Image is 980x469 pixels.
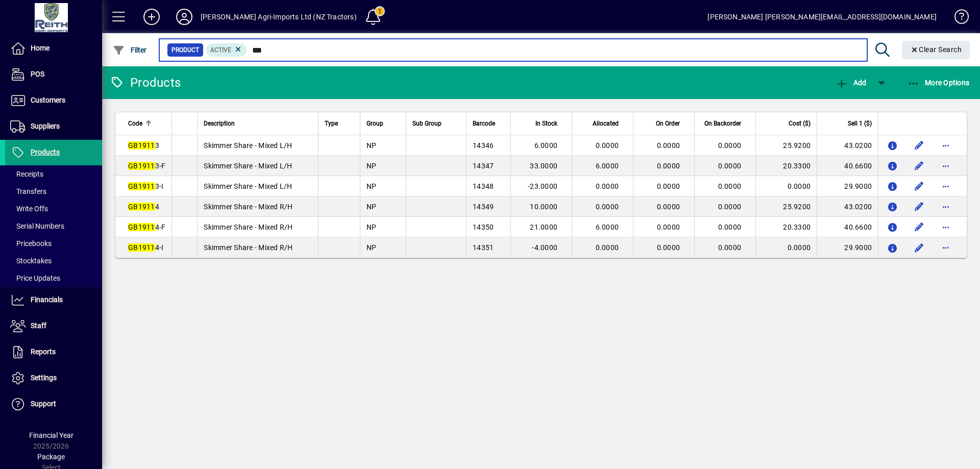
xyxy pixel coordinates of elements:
span: 14347 [473,162,494,170]
td: 20.3300 [755,156,817,176]
span: 0.0000 [718,162,742,170]
em: GB1911 [128,223,155,231]
span: 14346 [473,141,494,150]
button: Filter [110,41,150,59]
button: Add [135,8,168,26]
span: Package [37,453,65,461]
div: Allocated [578,118,628,129]
span: 3-I [128,182,163,190]
span: NP [366,162,377,170]
div: On Order [640,118,689,129]
span: NP [366,223,377,231]
span: 21.0000 [530,223,557,231]
span: Financial Year [29,431,73,439]
em: GB1911 [128,162,155,170]
span: Skimmer Share - Mixed R/H [204,243,292,252]
span: Support [31,400,56,408]
a: Write Offs [5,200,102,217]
span: Barcode [473,118,495,129]
span: Product [171,45,199,55]
td: 43.0200 [817,135,878,156]
span: 0.0000 [718,243,742,252]
button: Edit [911,239,927,256]
span: Price Updates [10,274,60,282]
button: More options [938,137,954,154]
span: 0.0000 [718,182,742,190]
td: 20.3300 [755,217,817,237]
button: Edit [911,158,927,174]
span: Group [366,118,383,129]
a: Settings [5,365,102,391]
span: More Options [908,79,970,87]
div: Group [366,118,400,129]
a: Suppliers [5,114,102,139]
span: NP [366,141,377,150]
div: On Backorder [701,118,750,129]
span: Customers [31,96,65,104]
span: 4-I [128,243,163,252]
button: Edit [911,137,927,154]
span: 3-F [128,162,165,170]
span: 0.0000 [657,203,680,211]
span: Skimmer Share - Mixed L/H [204,182,292,190]
a: Customers [5,88,102,113]
span: 0.0000 [657,141,680,150]
span: 4-F [128,223,165,231]
span: POS [31,70,44,78]
span: -4.0000 [532,243,557,252]
button: More options [938,239,954,256]
span: Receipts [10,170,43,178]
em: GB1911 [128,182,155,190]
span: 14349 [473,203,494,211]
span: Clear Search [910,45,962,54]
span: 10.0000 [530,203,557,211]
td: 29.9000 [817,176,878,196]
button: Add [833,73,869,92]
span: Write Offs [10,205,48,213]
span: Suppliers [31,122,60,130]
span: Products [31,148,60,156]
button: More options [938,178,954,194]
span: 0.0000 [657,243,680,252]
span: 4 [128,203,159,211]
span: NP [366,182,377,190]
a: Support [5,391,102,417]
a: Price Updates [5,269,102,287]
button: Profile [168,8,201,26]
span: 14350 [473,223,494,231]
span: 6.0000 [596,223,619,231]
span: Settings [31,374,57,382]
button: More options [938,199,954,215]
a: Stocktakes [5,252,102,269]
div: [PERSON_NAME] [PERSON_NAME][EMAIL_ADDRESS][DOMAIN_NAME] [707,9,937,25]
span: 0.0000 [596,182,619,190]
button: Edit [911,178,927,194]
div: Type [325,118,354,129]
span: 14351 [473,243,494,252]
td: 43.0200 [817,196,878,217]
td: 25.9200 [755,135,817,156]
span: 33.0000 [530,162,557,170]
button: Edit [911,199,927,215]
span: 6.0000 [596,162,619,170]
a: Staff [5,313,102,339]
span: 6.0000 [534,141,558,150]
span: Pricebooks [10,239,52,248]
span: Allocated [593,118,619,129]
span: -23.0000 [528,182,557,190]
span: 0.0000 [657,162,680,170]
a: Home [5,36,102,61]
td: 29.9000 [817,237,878,258]
button: Edit [911,219,927,235]
a: Reports [5,339,102,365]
span: 0.0000 [718,203,742,211]
button: More options [938,219,954,235]
a: Serial Numbers [5,217,102,235]
a: Knowledge Base [947,2,967,35]
td: 0.0000 [755,237,817,258]
a: POS [5,62,102,87]
span: Skimmer Share - Mixed R/H [204,223,292,231]
span: Skimmer Share - Mixed R/H [204,203,292,211]
span: Staff [31,322,46,330]
span: Filter [113,46,147,54]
